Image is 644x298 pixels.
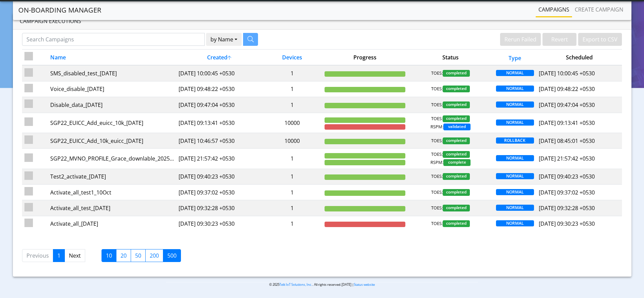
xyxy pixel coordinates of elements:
[262,169,322,184] td: 1
[262,65,322,81] td: 1
[539,137,595,145] span: [DATE] 08:45:01 +0530
[279,282,312,287] a: Telit IoT Solutions, Inc.
[443,205,470,211] span: completed
[443,115,470,122] span: completed
[176,185,262,200] td: [DATE] 09:37:02 +0530
[50,188,174,197] div: Activate_all_test1_10Oct
[539,220,595,227] span: [DATE] 09:30:23 +0530
[163,249,181,262] label: 500
[176,81,262,97] td: [DATE] 09:48:22 +0530
[262,113,322,133] td: 10000
[539,70,595,77] span: [DATE] 10:00:45 +0530
[494,50,536,66] th: Type
[431,86,443,92] span: TOES:
[166,282,478,287] p: © 2025 . All rights reserved.[DATE] |
[431,151,443,158] span: TOES:
[50,69,174,77] div: SMS_disabled_test_[DATE]
[262,149,322,169] td: 1
[262,81,322,97] td: 1
[443,70,470,77] span: completed
[431,137,443,144] span: TOES:
[443,173,470,180] span: completed
[262,97,322,113] td: 1
[176,65,262,81] td: [DATE] 10:00:45 +0530
[262,133,322,148] td: 10000
[500,33,541,46] button: Rerun Failed
[22,33,205,46] input: Search Campaigns
[539,204,595,212] span: [DATE] 09:32:28 +0530
[496,205,534,211] span: NORMAL
[430,159,443,166] span: RSPM:
[102,249,116,262] label: 10
[50,119,174,127] div: SGP22_EUICC_Add_euicc_10k_[DATE]
[145,249,163,262] label: 200
[431,101,443,108] span: TOES:
[443,220,470,227] span: completed
[50,101,174,109] div: Disable_data_[DATE]
[496,86,534,92] span: NORMAL
[176,113,262,133] td: [DATE] 09:13:41 +0530
[13,13,631,30] div: Campaign Executions
[131,249,146,262] label: 50
[539,155,595,162] span: [DATE] 21:57:42 +0530
[431,115,443,122] span: TOES:
[431,189,443,196] span: TOES:
[262,200,322,216] td: 1
[50,220,174,228] div: Activate_all_[DATE]
[539,119,595,127] span: [DATE] 09:13:41 +0530
[539,189,595,196] span: [DATE] 09:37:02 +0530
[262,50,322,66] th: Devices
[496,137,534,144] span: ROLLBACK
[443,101,470,108] span: completed
[443,86,470,92] span: completed
[176,149,262,169] td: [DATE] 21:57:42 +0530
[322,50,408,66] th: Progress
[496,173,534,179] span: NORMAL
[431,220,443,227] span: TOES:
[496,119,534,126] span: NORMAL
[50,85,174,93] div: Voice_disable_[DATE]
[48,50,176,66] th: Name
[262,185,322,200] td: 1
[536,50,622,66] th: Scheduled
[50,154,174,163] div: SGP22_MVNO_PROFILE_Grace_downlable_20251013
[572,3,626,16] a: Create campaign
[50,172,174,181] div: Test2_activate_[DATE]
[542,33,576,46] button: Revert
[536,3,572,16] a: Campaigns
[354,282,375,287] a: Status website
[116,249,131,262] label: 20
[176,200,262,216] td: [DATE] 09:32:28 +0530
[65,249,85,262] a: Next
[431,173,443,180] span: TOES:
[176,133,262,148] td: [DATE] 10:46:57 +0530
[443,151,470,158] span: completed
[408,50,494,66] th: Status
[50,204,174,212] div: Activate_all_test_[DATE]
[496,101,534,108] span: NORMAL
[496,220,534,226] span: NORMAL
[53,249,65,262] a: 1
[176,216,262,231] td: [DATE] 09:30:23 +0530
[176,50,262,66] th: Created
[539,173,595,180] span: [DATE] 09:40:23 +0530
[431,70,443,77] span: TOES:
[539,85,595,93] span: [DATE] 09:48:22 +0530
[443,137,470,144] span: completed
[262,216,322,231] td: 1
[496,70,534,76] span: NORMAL
[443,124,471,130] span: validated
[176,97,262,113] td: [DATE] 09:47:04 +0530
[176,169,262,184] td: [DATE] 09:40:23 +0530
[431,205,443,211] span: TOES:
[443,189,470,196] span: completed
[18,3,101,17] a: On-Boarding Manager
[496,189,534,195] span: NORMAL
[206,33,242,46] button: by Name
[539,101,595,109] span: [DATE] 09:47:04 +0530
[430,124,443,130] span: RSPM:
[50,137,174,145] div: SGP22_EUICC_Add_10k_euicc_[DATE]
[443,159,471,166] span: complete
[496,155,534,161] span: NORMAL
[578,33,622,46] button: Export to CSV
